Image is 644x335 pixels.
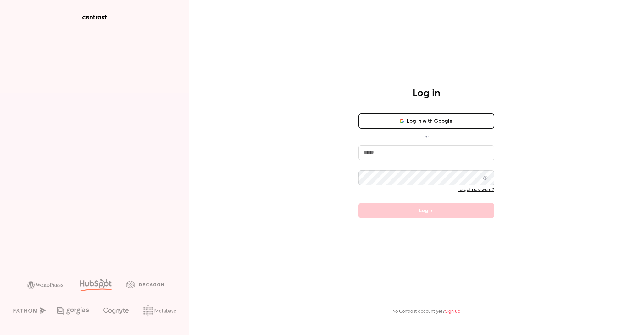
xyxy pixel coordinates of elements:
button: Log in with Google [358,113,494,129]
span: or [421,134,432,140]
p: No Contrast account yet? [392,308,460,315]
h4: Log in [413,87,440,100]
a: Forgot password? [458,188,494,192]
a: Sign up [445,309,460,314]
img: decagon [126,281,164,288]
